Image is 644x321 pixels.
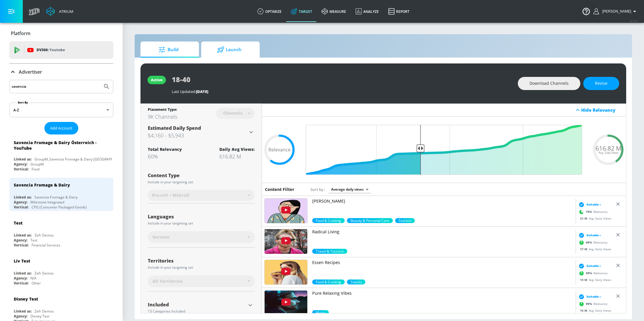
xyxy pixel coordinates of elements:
div: Atrium [57,9,73,14]
button: [PERSON_NAME] [593,8,638,15]
button: Open Resource Center [578,3,594,19]
span: v 4.32.0 [630,19,638,23]
div: Agency: [14,314,27,319]
div: Hide Relevancy [581,107,623,113]
div: Linked as: [14,309,32,314]
div: GroupM_Savencia Fromage & Dairy [GEOGRAPHIC_DATA] [34,157,129,162]
div: 616.82 M [219,153,255,160]
span: 13 M [580,278,589,282]
div: Relevancy [577,208,608,216]
div: Other [32,281,41,286]
a: measure [317,1,351,22]
input: Search by name [12,83,100,90]
span: 21 M [580,216,589,220]
div: Savencia Fromage & Dairy [14,182,70,188]
span: 70 % [586,210,594,214]
p: Advertiser [19,69,42,75]
div: Savencia Fromage & Dairy Österreich - YouTubeLinked as:GroupM_Savencia Fromage & Dairy [GEOGRAPHI... [9,137,113,173]
div: 70.0% [312,218,345,223]
div: Languages [148,214,255,219]
div: Disney Test [30,314,49,319]
div: 60% [148,153,182,160]
span: Fashion [395,218,415,223]
div: Agency: [14,238,27,243]
div: Total Relevancy [148,146,182,152]
div: Savencia Fromage & Dairy Österreich - YouTube [14,140,104,151]
button: Add Account [44,122,78,134]
span: Music [312,310,329,315]
div: 99.0% [312,279,345,284]
a: Report [383,1,414,22]
div: Suitable › [577,263,601,269]
div: active [151,77,162,82]
span: Add Account [50,125,72,132]
span: Build [146,43,191,57]
div: CPG (Consumer Packaged Goods) [32,205,87,210]
span: 13 M [580,308,589,313]
h3: $4,160 - $5,943 [148,131,248,139]
span: German [152,234,169,240]
span: Sort by [310,187,325,192]
div: DV360: Youtube [9,41,113,59]
span: 99 % [586,240,594,245]
p: Radical Living [312,229,573,235]
span: Food & Cooking [312,218,345,223]
span: 99 % [586,271,594,275]
div: 70.0% [395,218,415,223]
span: Download Channels [530,80,569,87]
div: Linked as: [14,195,32,200]
div: Placement Type: [148,107,177,113]
div: Vertical: [14,243,29,248]
span: login as: stephanie.wolklin@zefr.com [600,9,631,13]
span: Relevance [268,147,291,152]
div: Avg. Daily Views [577,247,612,251]
span: Snacks [347,279,365,284]
div: Test [14,220,22,226]
div: Zefr Demos [34,271,54,276]
span: 616.82 M [596,145,622,151]
div: N/A [30,276,37,281]
div: Relevancy [577,238,608,247]
div: Estimated Daily Spend$4,160 - $5,943 [148,125,255,139]
div: TestLinked as:Zefr DemosAgency:TestVertical:Financial Services [9,216,113,249]
div: Channels [220,111,245,115]
span: Food & Cooking [312,279,345,284]
div: Food [32,167,39,172]
div: Agency: [14,200,27,205]
div: Include in your targeting set [148,266,255,269]
button: Submit Search [100,80,113,93]
button: Revise [583,77,619,90]
div: Relevancy [577,300,608,308]
input: Final Threshold [303,125,585,175]
a: [PERSON_NAME] [312,198,573,218]
img: UUPhADRTIwDxB0vVSU33CijA [265,291,307,315]
div: Advertiser [9,64,113,80]
div: Average daily views [328,185,371,193]
a: Essen Recipes [312,260,573,279]
div: Last Updated: [172,89,512,94]
div: 99.0% [312,310,329,315]
div: Territories [148,258,255,263]
div: German [148,231,255,243]
div: A-Z [9,103,113,117]
img: UUNh35NtktYxumhyASfnF1dg [265,260,307,284]
span: 17 M [580,247,589,251]
div: Vertical: [14,205,29,210]
div: Linked as: [14,271,32,276]
a: Analyze [351,1,383,22]
a: Radical Living [312,229,573,249]
div: Agency: [14,162,27,167]
span: Estimated Daily Spend [148,125,201,131]
div: Linked as: [14,157,32,162]
div: Agency: [14,276,27,281]
div: All Territories [148,275,255,287]
div: Suitable › [577,232,601,238]
div: Zefr Demos [34,233,54,238]
img: UU-uNVV92llYIMC5-ZUF0Q4w [265,199,307,223]
p: DV360: [37,47,65,53]
div: 9K Channels [148,113,177,120]
span: Travel & Tourism [312,249,347,254]
span: Suitable › [587,202,601,207]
